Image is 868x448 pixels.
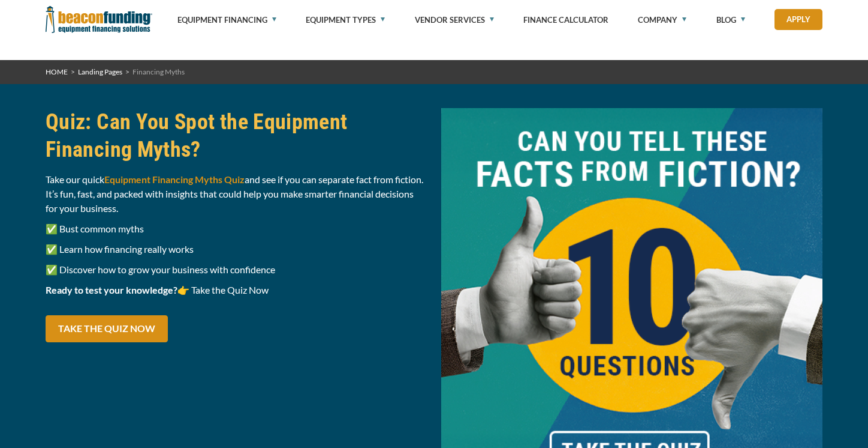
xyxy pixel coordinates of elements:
[441,292,822,303] a: Can you tall these facts from fiction take the quiz
[46,108,427,163] h2: Quiz: Can You Spot the Equipment Financing Myths?
[46,222,427,236] p: ✅ Bust common myths
[104,174,245,185] strong: Equipment Financing Myths Quiz
[774,9,822,30] a: Apply
[46,284,177,295] strong: Ready to test your knowledge?
[46,283,427,297] p: 👉 Take the Quiz Now
[46,315,168,342] a: Take the Quiz Now
[46,67,68,76] a: HOME
[46,172,427,216] p: Take our quick and see if you can separate fact from fiction. It’s fun, fast, and packed with ins...
[46,242,427,256] p: ✅ Learn how financing really works
[132,67,185,76] span: Financing Myths
[78,67,122,76] a: Landing Pages
[46,262,427,277] p: ✅ Discover how to grow your business with confidence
